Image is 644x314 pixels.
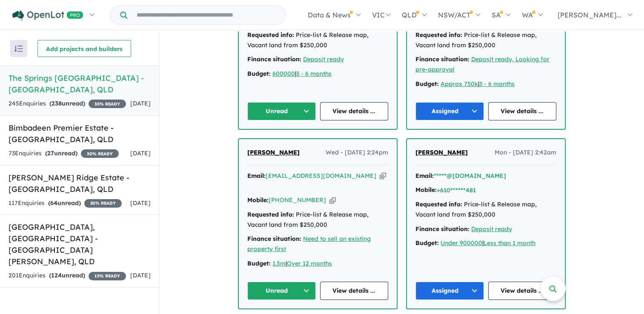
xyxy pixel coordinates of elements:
[415,172,434,180] strong: Email:
[47,149,54,157] span: 27
[9,198,122,208] div: 117 Enquir ies
[488,282,557,300] a: View details ...
[9,172,151,195] h5: [PERSON_NAME] Ridge Estate - [GEOGRAPHIC_DATA] , QLD
[247,69,388,79] div: |
[247,235,371,253] a: Need to sell an existing property first
[129,6,283,24] input: Try estate name, suburb, builder or developer
[415,225,469,233] strong: Finance situation:
[81,149,119,158] span: 30 % READY
[247,148,300,156] span: [PERSON_NAME]
[9,271,126,281] div: 201 Enquir ies
[247,172,266,180] strong: Email:
[266,172,376,180] a: [EMAIL_ADDRESS][DOMAIN_NAME]
[49,271,85,279] strong: ( unread)
[296,70,332,77] a: 3 - 6 months
[415,200,462,208] strong: Requested info:
[484,239,535,247] a: Less than 1 month
[45,149,77,157] strong: ( unread)
[12,10,83,21] img: Openlot PRO Logo White
[247,148,300,158] a: [PERSON_NAME]
[441,80,478,88] a: Approx 750k
[415,238,556,248] div: |
[488,102,557,120] a: View details ...
[247,31,294,39] strong: Requested info:
[247,210,388,230] div: Price-list & Release map, Vacant land from $250,000
[9,148,119,159] div: 73 Enquir ies
[130,149,151,157] span: [DATE]
[9,122,151,145] h5: Bimbadeen Premier Estate - [GEOGRAPHIC_DATA] , QLD
[415,55,469,63] strong: Finance situation:
[415,282,484,300] button: Assigned
[415,55,550,73] a: Deposit ready, Looking for pre-approval
[303,55,344,63] a: Deposit ready
[320,102,389,120] a: View details ...
[329,196,336,205] button: Copy
[558,11,621,19] span: [PERSON_NAME]...
[247,30,388,51] div: Price-list & Release map, Vacant land from $250,000
[441,239,482,247] a: Under 900000
[130,100,151,107] span: [DATE]
[247,55,301,63] strong: Finance situation:
[269,196,326,204] a: [PHONE_NUMBER]
[247,259,388,269] div: |
[37,40,131,57] button: Add projects and builders
[48,199,81,207] strong: ( unread)
[415,79,556,89] div: |
[247,102,316,120] button: Unread
[415,30,556,51] div: Price-list & Release map, Vacant land from $250,000
[9,99,126,109] div: 245 Enquir ies
[51,271,62,279] span: 124
[247,196,269,204] strong: Mobile:
[9,72,151,95] h5: The Springs [GEOGRAPHIC_DATA] - [GEOGRAPHIC_DATA] , QLD
[130,199,151,207] span: [DATE]
[415,148,468,156] span: [PERSON_NAME]
[471,225,512,233] a: Deposit ready
[247,260,271,267] strong: Budget:
[89,272,126,280] span: 15 % READY
[272,70,295,77] a: 600000
[272,260,286,267] a: 1.5m
[247,282,316,300] button: Unread
[380,171,386,180] button: Copy
[84,199,122,208] span: 20 % READY
[49,100,85,107] strong: ( unread)
[415,102,484,120] button: Assigned
[89,100,126,108] span: 35 % READY
[415,148,468,158] a: [PERSON_NAME]
[320,282,389,300] a: View details ...
[130,271,151,279] span: [DATE]
[52,100,62,107] span: 238
[247,70,271,77] strong: Budget:
[495,148,556,158] span: Mon - [DATE] 2:42am
[50,199,57,207] span: 64
[415,239,439,247] strong: Budget:
[326,148,388,158] span: Wed - [DATE] 2:24pm
[415,80,439,88] strong: Budget:
[287,260,332,267] a: Over 12 months
[9,221,151,267] h5: [GEOGRAPHIC_DATA], [GEOGRAPHIC_DATA] - [GEOGRAPHIC_DATA][PERSON_NAME] , QLD
[14,46,23,52] img: sort.svg
[415,186,437,194] strong: Mobile:
[247,235,301,243] strong: Finance situation:
[415,31,462,39] strong: Requested info:
[415,200,556,220] div: Price-list & Release map, Vacant land from $250,000
[479,80,515,88] a: 3 - 6 months
[247,211,294,218] strong: Requested info:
